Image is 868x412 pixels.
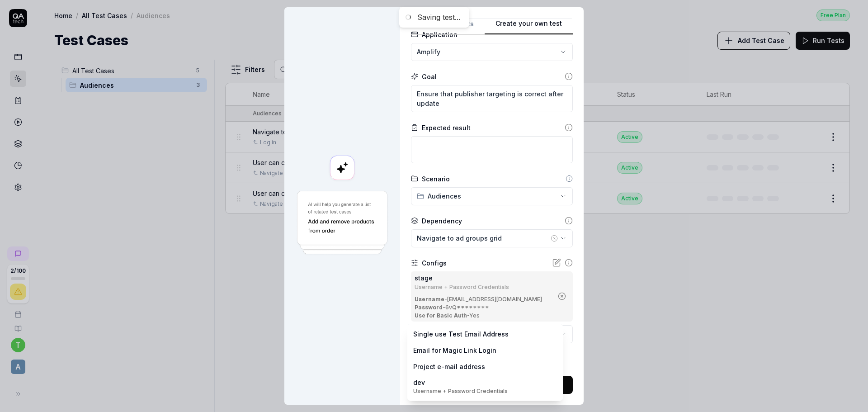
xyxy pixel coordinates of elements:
div: Username + Password Credentials [413,387,508,395]
div: Email for Magic Link Login [413,346,496,355]
div: Project e-mail address [413,362,485,371]
div: Single use Test Email Address [413,329,509,339]
div: dev [413,378,508,395]
div: Saving test... [417,13,460,22]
